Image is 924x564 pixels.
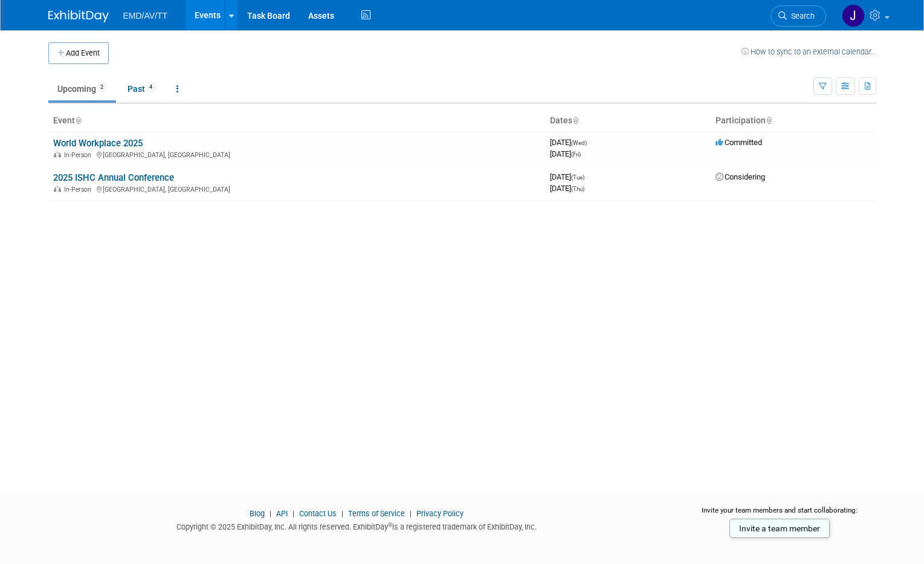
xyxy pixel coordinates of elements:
th: Dates [545,111,711,131]
span: 4 [146,83,156,92]
a: Terms of Service [348,509,405,518]
a: World Workplace 2025 [53,138,143,149]
a: How to sync to an external calendar... [741,47,876,56]
sup: ® [388,522,392,528]
a: Contact Us [299,509,337,518]
img: In-Person Event [54,151,61,157]
div: Invite your team members and start collaborating: [683,505,876,523]
span: - [586,172,588,181]
div: [GEOGRAPHIC_DATA], [GEOGRAPHIC_DATA] [53,184,540,193]
span: | [267,509,274,518]
span: | [289,509,297,518]
a: 2025 ISHC Annual Conference [53,172,174,183]
a: Sort by Event Name [75,115,81,125]
th: Participation [711,111,876,131]
a: Sort by Participation Type [766,115,772,125]
span: Committed [716,138,762,147]
span: Considering [716,172,765,181]
span: In-Person [64,186,95,193]
span: EMD/AV/TT [123,11,168,21]
a: Blog [250,509,265,518]
a: Search [771,5,826,27]
th: Event [48,111,545,131]
span: (Fri) [571,151,581,158]
img: In-Person Event [54,186,61,192]
div: Copyright © 2025 ExhibitDay, Inc. All rights reserved. ExhibitDay is a registered trademark of Ex... [48,519,665,533]
a: Invite a team member [729,519,830,538]
span: (Wed) [571,140,587,146]
span: In-Person [64,151,95,159]
span: [DATE] [550,172,588,181]
a: Past4 [118,77,165,100]
div: [GEOGRAPHIC_DATA], [GEOGRAPHIC_DATA] [53,149,540,159]
span: 2 [97,83,107,92]
a: API [276,509,288,518]
span: | [338,509,346,518]
button: Add Event [48,42,109,64]
span: [DATE] [550,184,584,193]
a: Upcoming2 [48,77,116,100]
span: - [589,138,590,147]
img: ExhibitDay [48,10,109,22]
img: Jolene Rheault [842,4,865,27]
span: [DATE] [550,149,581,158]
span: [DATE] [550,138,590,147]
span: (Thu) [571,186,584,192]
span: | [407,509,415,518]
span: (Tue) [571,174,584,181]
span: Search [787,11,815,21]
a: Sort by Start Date [572,115,578,125]
a: Privacy Policy [416,509,464,518]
